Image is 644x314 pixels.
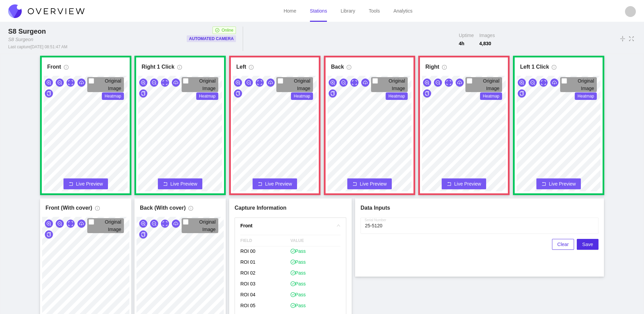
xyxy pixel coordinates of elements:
[64,65,69,72] span: info-circle
[141,232,146,238] span: copy
[447,181,452,187] span: rollback
[240,279,291,290] p: ROI 03
[139,220,147,228] button: zoom-in
[291,291,306,298] span: Pass
[8,44,68,50] div: Last capture [DATE] 08:51:47 AM
[141,80,146,86] span: zoom-in
[199,78,216,91] span: Original Image
[628,35,634,42] span: fullscreen
[152,80,157,86] span: zoom-out
[76,180,103,187] span: Live Preview
[530,80,535,86] span: zoom-out
[363,80,368,86] span: cloud-download
[102,92,124,100] span: Heatmap
[150,220,158,228] button: zoom-out
[265,180,292,187] span: Live Preview
[341,8,355,14] a: Library
[222,27,234,34] span: Online
[445,78,453,87] button: expand
[266,78,275,87] button: cloud-download
[536,178,581,189] button: rollbackLive Preview
[256,78,264,87] button: expand
[393,8,412,14] a: Analytics
[45,230,53,239] button: copy
[240,290,291,301] p: ROI 04
[480,92,502,100] span: Heatmap
[291,269,306,276] span: Pass
[139,230,147,239] button: copy
[47,80,51,86] span: zoom-in
[79,221,84,227] span: cloud-download
[519,80,524,86] span: zoom-in
[389,78,405,91] span: Original Image
[8,36,33,43] div: S8 Surgeon
[234,78,242,87] button: zoom-in
[331,63,344,71] h1: Back
[339,78,348,87] button: zoom-out
[425,80,429,86] span: zoom-in
[539,78,548,87] button: expand
[47,91,51,97] span: copy
[189,35,234,42] p: Automated Camera
[45,220,53,228] button: zoom-in
[330,91,335,97] span: copy
[329,78,337,87] button: zoom-in
[141,91,146,97] span: copy
[436,80,440,86] span: zoom-out
[291,235,341,246] span: VALUE
[442,65,447,72] span: info-circle
[77,78,86,87] button: cloud-download
[541,80,546,86] span: expand
[549,180,576,187] span: Live Preview
[69,181,73,187] span: rollback
[139,89,147,98] button: copy
[294,78,310,91] span: Original Image
[291,271,295,275] span: check-circle
[196,92,218,100] span: Heatmap
[386,92,408,100] span: Heatmap
[140,204,186,212] h1: Back (With cover)
[47,221,51,227] span: zoom-in
[479,32,495,39] span: Images
[291,259,306,265] span: Pass
[245,78,253,87] button: zoom-out
[291,249,295,254] span: check-circle
[552,65,556,72] span: info-circle
[330,80,335,86] span: zoom-in
[139,78,147,87] button: zoom-in
[142,63,174,71] h1: Right 1 Click
[240,222,332,229] h4: Front
[291,303,295,308] span: check-circle
[352,181,357,187] span: rollback
[47,63,61,71] h1: Front
[336,224,341,228] span: right
[518,78,526,87] button: zoom-in
[541,181,546,187] span: rollback
[170,180,197,187] span: Live Preview
[173,80,178,86] span: cloud-download
[258,181,262,187] span: rollback
[257,80,262,86] span: expand
[240,235,291,246] span: FIELD
[215,28,219,32] span: check-circle
[246,80,251,86] span: zoom-out
[520,63,549,71] h1: Left 1 Click
[347,178,392,189] button: rollbackLive Preview
[163,80,167,86] span: expand
[253,178,297,189] button: rollbackLive Preview
[552,239,574,250] button: Clear
[620,35,626,43] span: vertical-align-middle
[163,221,167,227] span: expand
[77,220,86,228] button: cloud-download
[529,78,537,87] button: zoom-out
[56,220,64,228] button: zoom-out
[552,80,557,86] span: cloud-download
[236,80,240,86] span: zoom-in
[347,65,351,72] span: info-circle
[454,180,481,187] span: Live Preview
[57,80,62,86] span: zoom-out
[141,221,146,227] span: zoom-in
[446,80,451,86] span: expand
[350,78,358,87] button: expand
[68,80,73,86] span: expand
